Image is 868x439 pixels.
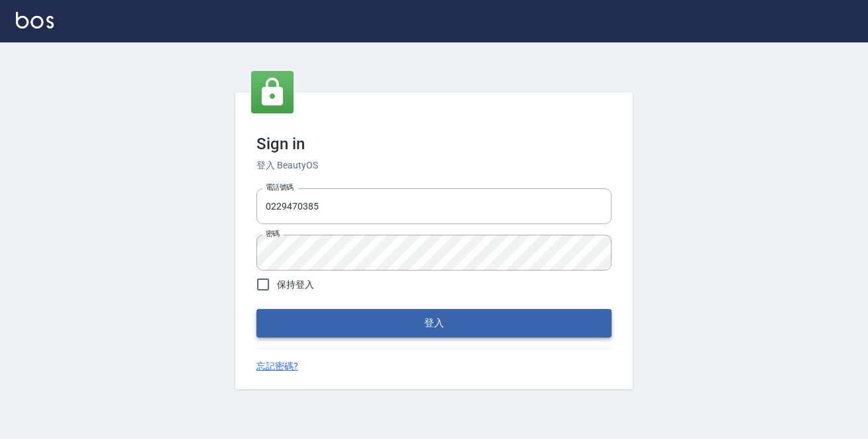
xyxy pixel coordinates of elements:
[266,182,294,192] label: 電話號碼
[256,135,612,153] h3: Sign in
[266,229,280,239] label: 密碼
[16,12,54,29] img: Logo
[256,309,612,337] button: 登入
[256,359,298,373] a: 忘記密碼?
[277,278,314,292] span: 保持登入
[256,158,612,172] h6: 登入 BeautyOS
